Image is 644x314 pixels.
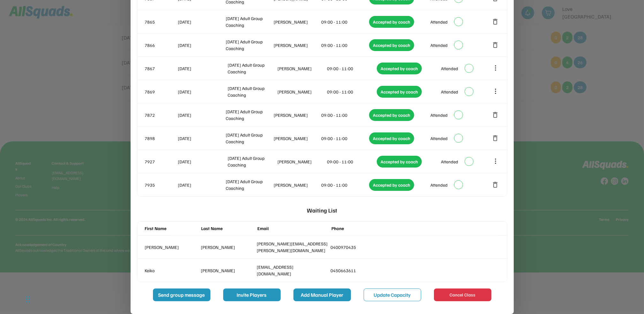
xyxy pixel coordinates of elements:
div: Accepted by coach [369,16,414,28]
div: 09:00 - 11:00 [327,158,376,165]
div: [PERSON_NAME] [201,267,254,274]
div: Keiko [145,267,198,274]
div: [DATE] [178,158,227,165]
div: 09:00 - 11:00 [322,19,368,25]
button: delete [492,181,499,189]
div: [DATE] Adult Group Coaching [228,62,276,75]
div: 7935 [145,182,177,188]
div: 09:00 - 11:00 [322,42,368,49]
div: 7872 [145,112,177,118]
div: 7898 [145,135,177,142]
div: [DATE] Adult Group Coaching [226,131,272,145]
div: [DATE] [178,135,225,142]
div: Attended [430,182,448,188]
div: Accepted by coach [377,156,422,168]
div: Attended [430,42,448,49]
div: 0400970435 [331,244,402,250]
div: [DATE] Adult Group Coaching [228,85,276,98]
button: delete [492,111,499,119]
div: [PERSON_NAME] [274,42,320,49]
div: 09:00 - 11:00 [322,112,368,118]
div: Attended [430,19,448,25]
div: [DATE] Adult Group Coaching [226,108,272,122]
div: 09:00 - 11:00 [322,135,368,142]
div: 0450663611 [331,267,402,274]
div: Email [258,225,329,232]
div: Attended [430,135,448,142]
button: Invite Players [223,288,281,301]
div: [PERSON_NAME] [274,19,320,25]
div: [PERSON_NAME] [277,158,326,165]
div: [PERSON_NAME] [145,244,198,250]
div: 09:00 - 11:00 [327,88,376,95]
button: Add Manual Player [293,288,351,301]
div: [DATE] [178,65,227,72]
div: Accepted by coach [369,132,414,144]
div: [DATE] [178,88,227,95]
div: Last Name [201,225,254,232]
div: Accepted by coach [369,39,414,51]
div: Attended [441,65,458,72]
div: [PERSON_NAME] [277,65,326,72]
div: [PERSON_NAME] [274,182,320,188]
div: [DATE] Adult Group Coaching [228,155,276,168]
div: [DATE] [178,42,225,49]
div: 7865 [145,19,177,25]
button: delete [492,18,499,26]
div: 7869 [145,88,177,95]
div: Phone [332,225,403,232]
div: 09:00 - 11:00 [322,182,368,188]
div: 7866 [145,42,177,49]
div: [EMAIL_ADDRESS][DOMAIN_NAME] [257,264,328,277]
div: Waiting List [307,203,337,218]
div: [DATE] Adult Group Coaching [226,15,272,28]
div: Attended [441,158,458,165]
div: [DATE] Adult Group Coaching [226,178,272,191]
div: [PERSON_NAME] [274,135,320,142]
div: 7927 [145,158,177,165]
div: [DATE] [178,112,225,118]
div: [PERSON_NAME][EMAIL_ADDRESS][PERSON_NAME][DOMAIN_NAME] [257,240,328,254]
button: Update Capacity [364,288,421,301]
div: 09:00 - 11:00 [327,65,376,72]
div: Accepted by coach [369,179,414,191]
div: [PERSON_NAME] [201,244,254,250]
button: delete [492,41,499,49]
div: [PERSON_NAME] [274,112,320,118]
div: [DATE] Adult Group Coaching [226,38,272,52]
div: Accepted by coach [369,109,414,121]
div: Attended [430,112,448,118]
div: [PERSON_NAME] [277,88,326,95]
div: First Name [145,225,198,232]
button: delete [492,134,499,142]
div: [DATE] [178,182,225,188]
div: Accepted by coach [377,86,422,98]
div: Attended [441,88,458,95]
div: Accepted by coach [377,63,422,74]
div: [DATE] [178,19,225,25]
button: Send group message [153,288,210,301]
button: Cancel Class [434,288,491,301]
div: 7867 [145,65,177,72]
